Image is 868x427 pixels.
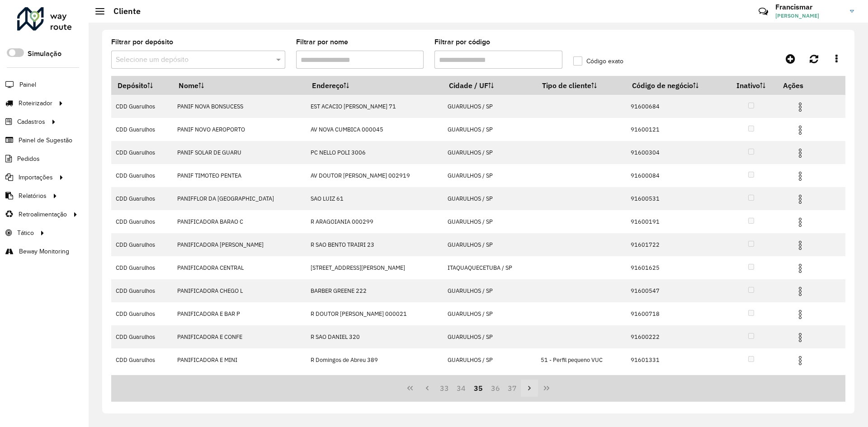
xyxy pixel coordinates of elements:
button: Previous Page [419,380,436,397]
td: GUARULHOS / SP [443,348,536,371]
th: Cidade / UF [443,76,536,95]
td: PANIFICADORA CENTRAL [172,256,306,279]
td: GUARULHOS / SP [443,118,536,141]
td: 91600191 [626,210,725,233]
td: AV DOUTOR [PERSON_NAME] 002919 [306,164,443,187]
td: CDD Guarulhos [111,164,172,187]
td: 91600684 [626,95,725,118]
td: 91601625 [626,256,725,279]
td: R DOUTOR [PERSON_NAME] 000021 [306,302,443,325]
th: Tipo de cliente [536,76,626,95]
button: Last Page [538,380,555,397]
td: 91600222 [626,325,725,348]
button: 34 [453,380,470,397]
td: BARBER GREENE 222 [306,279,443,302]
td: R SAO BENTO TRAIRI 23 [306,233,443,256]
label: Filtrar por código [434,37,490,47]
td: PANIFICADORA BARAO C [172,210,306,233]
th: Inativo [725,76,777,95]
td: 91601722 [626,233,725,256]
span: Tático [17,228,34,238]
button: 36 [487,380,504,397]
h2: Cliente [104,6,141,16]
td: R Domingos de Abreu 389 [306,348,443,371]
a: Contato Rápido [754,2,773,21]
label: Código exato [573,56,623,66]
span: Painel [19,80,36,89]
td: PANIF SOLAR DE GUARU [172,141,306,164]
td: 91600304 [626,141,725,164]
td: PC NELLO POLI 3006 [306,141,443,164]
td: PANIFICADORA E CONFE [172,325,306,348]
td: GUARULHOS / SP [443,187,536,210]
td: 91600531 [626,187,725,210]
td: [STREET_ADDRESS][PERSON_NAME] [306,256,443,279]
td: GUARULHOS / SP [443,233,536,256]
button: 33 [436,380,453,397]
td: CDD Guarulhos [111,141,172,164]
span: Roteirizador [19,99,52,108]
button: 35 [470,380,487,397]
td: GUARULHOS / SP [443,279,536,302]
label: Filtrar por depósito [111,37,173,47]
td: R SAO DANIEL 320 [306,325,443,348]
td: GUARULHOS / SP [443,302,536,325]
h3: Francismar [775,3,843,11]
td: CDD Guarulhos [111,325,172,348]
button: 37 [504,380,521,397]
td: 51 - Perfil pequeno VUC [536,348,626,371]
td: 91600718 [626,302,725,325]
label: Filtrar por nome [296,37,348,47]
span: Painel de Sugestão [19,136,72,145]
button: First Page [401,380,419,397]
td: 91600084 [626,164,725,187]
td: PANIFICADORA CHEGO L [172,279,306,302]
td: GUARULHOS / SP [443,95,536,118]
button: Next Page [521,380,538,397]
th: Endereço [306,76,443,95]
span: Relatórios [19,191,47,201]
td: PANIFICADORA E BAR P [172,302,306,325]
td: PANIFICADORA E MINI [172,348,306,371]
span: Beway Monitoring [19,247,69,256]
td: 91601331 [626,348,725,371]
td: ITAQUAQUECETUBA / SP [443,256,536,279]
td: CDD Guarulhos [111,279,172,302]
th: Nome [172,76,306,95]
td: SAO LUIZ 61 [306,187,443,210]
td: CDD Guarulhos [111,302,172,325]
td: CDD Guarulhos [111,95,172,118]
td: CDD Guarulhos [111,118,172,141]
td: PANIF TIMOTEO PENTEA [172,164,306,187]
td: CDD Guarulhos [111,233,172,256]
span: Cadastros [17,117,45,127]
span: [PERSON_NAME] [775,12,843,20]
td: CDD Guarulhos [111,210,172,233]
label: Simulação [28,48,61,59]
td: 91600121 [626,118,725,141]
td: GUARULHOS / SP [443,325,536,348]
td: R ARAGOIANIA 000299 [306,210,443,233]
td: PANIFFLOR DA [GEOGRAPHIC_DATA] [172,187,306,210]
td: GUARULHOS / SP [443,141,536,164]
td: GUARULHOS / SP [443,210,536,233]
td: PANIF NOVA BONSUCESS [172,95,306,118]
td: CDD Guarulhos [111,348,172,371]
th: Depósito [111,76,172,95]
span: Pedidos [17,154,40,164]
th: Código de negócio [626,76,725,95]
span: Importações [19,173,53,182]
td: 91600547 [626,279,725,302]
td: CDD Guarulhos [111,256,172,279]
td: PANIF NOVO AEROPORTO [172,118,306,141]
td: GUARULHOS / SP [443,164,536,187]
td: PANIFICADORA [PERSON_NAME] [172,233,306,256]
span: Retroalimentação [19,210,67,219]
td: AV NOVA CUMBICA 000045 [306,118,443,141]
td: EST ACACIO [PERSON_NAME] 71 [306,95,443,118]
th: Ações [777,76,831,95]
td: CDD Guarulhos [111,187,172,210]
